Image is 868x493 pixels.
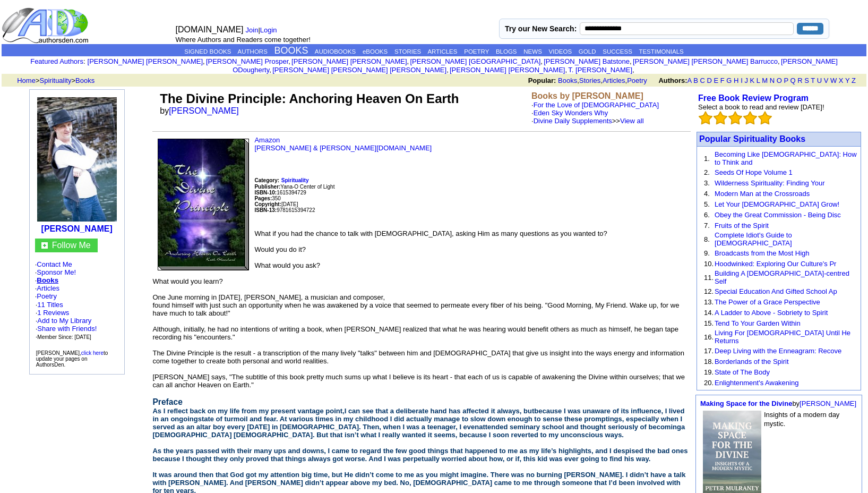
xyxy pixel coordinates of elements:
[272,66,446,74] a: [PERSON_NAME] [PERSON_NAME] [PERSON_NAME]
[634,67,635,73] font: i
[152,229,684,389] font: What if you had the chance to talk with [DEMOGRAPHIC_DATA], asking Him as many questions as you w...
[37,317,91,325] a: Add to My Library
[704,319,714,327] font: 15.
[698,93,809,103] a: Free Book Review Program
[206,57,288,65] a: [PERSON_NAME] Prosper
[830,76,837,84] a: W
[700,399,856,407] font: by
[715,287,837,295] a: Special Education And Gifted School Ap
[790,76,795,84] a: Q
[715,298,820,306] a: The Power of a Grace Perspective
[254,195,272,201] b: Pages:
[37,301,63,309] a: 11 Titles
[2,7,91,44] img: logo_ad.gif
[734,76,738,84] a: H
[707,76,711,84] a: D
[633,57,778,65] a: [PERSON_NAME] [PERSON_NAME] Barrucco
[797,76,802,84] a: R
[704,222,710,229] font: 7.
[37,276,58,284] a: Books
[704,379,714,387] font: 20.
[36,350,108,368] font: [PERSON_NAME], to update your pages on AuthorsDen.
[728,111,742,125] img: bigemptystars.png
[704,333,714,341] font: 16.
[176,25,244,34] font: [DOMAIN_NAME]
[579,48,596,55] a: GOLD
[254,201,281,207] font: Copyright:
[75,76,94,84] a: Books
[715,347,841,355] a: Deep Living with the Enneagram: Recove
[410,57,540,65] a: [PERSON_NAME] [GEOGRAPHIC_DATA]
[254,207,277,213] b: ISBN-13:
[715,190,810,198] a: Modern Man at the Crossroads
[715,358,788,365] a: Borderlands of the Spirit
[704,309,714,317] font: 14.
[817,76,822,84] a: U
[427,48,457,55] a: ARTICLES
[17,76,36,84] a: Home
[30,57,83,65] a: Featured Authors
[567,67,568,73] font: i
[496,48,517,55] a: BLOGS
[741,76,743,84] a: I
[852,76,856,84] a: Z
[158,139,249,270] img: 36177.JPG
[704,298,714,306] font: 13.
[531,109,644,125] font: ·
[750,76,755,84] a: K
[715,150,857,166] a: Becoming Like [DEMOGRAPHIC_DATA]: How to Think and
[254,144,432,152] a: [PERSON_NAME] & [PERSON_NAME][DOMAIN_NAME]
[52,241,91,250] a: Follow Me
[804,76,809,84] a: S
[757,76,760,84] a: L
[544,57,630,65] a: [PERSON_NAME] Batstone
[704,211,710,219] font: 6.
[37,260,72,268] a: Contact Me
[714,111,727,125] img: bigemptystars.png
[715,168,793,176] a: Seeds Of Hope Volume 1
[699,134,805,143] a: Popular Spirituality Books
[281,176,309,184] a: Spirituality
[715,260,836,268] a: Hoodwinked: Exploring Our Culture's Pr
[715,211,841,219] a: Obey the Great Commission - Being Disc
[254,207,315,213] font: 9781615394722
[743,111,757,125] img: bigemptystars.png
[254,190,306,195] font: 1615394729
[639,48,683,55] a: TESTIMONIALS
[715,329,850,345] a: Living For [DEMOGRAPHIC_DATA] Until He Returns
[704,190,710,198] font: 4.
[41,224,113,233] b: [PERSON_NAME]
[254,195,280,201] font: 350
[169,106,239,115] a: [PERSON_NAME]
[254,136,280,144] a: Amazon
[394,48,421,55] a: STORIES
[726,76,732,84] a: G
[246,26,281,34] font: |
[758,111,772,125] img: bigemptystars.png
[704,274,714,282] font: 11.
[36,317,97,341] font: · · ·
[704,179,710,187] font: 3.
[233,57,838,74] a: [PERSON_NAME] ODougherty
[409,59,410,65] font: i
[568,66,632,74] a: T. [PERSON_NAME]
[800,399,856,407] a: [PERSON_NAME]
[603,76,625,84] a: Articles
[505,24,577,33] label: Try our New Search:
[184,48,231,55] a: SIGNED BOOKS
[777,76,782,84] a: O
[704,155,710,163] font: 1.
[714,76,718,84] a: E
[246,26,259,34] a: Join
[579,76,600,84] a: Stories
[41,242,48,249] img: gc.jpg
[744,76,748,84] a: J
[40,76,72,84] a: Spirituality
[254,190,277,195] b: ISBN-10:
[254,177,279,183] b: Category:
[715,222,769,229] a: Fruits of the Spirit
[531,91,643,100] b: Books by [PERSON_NAME]
[35,260,119,341] font: · · · · ·
[528,76,556,84] b: Popular:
